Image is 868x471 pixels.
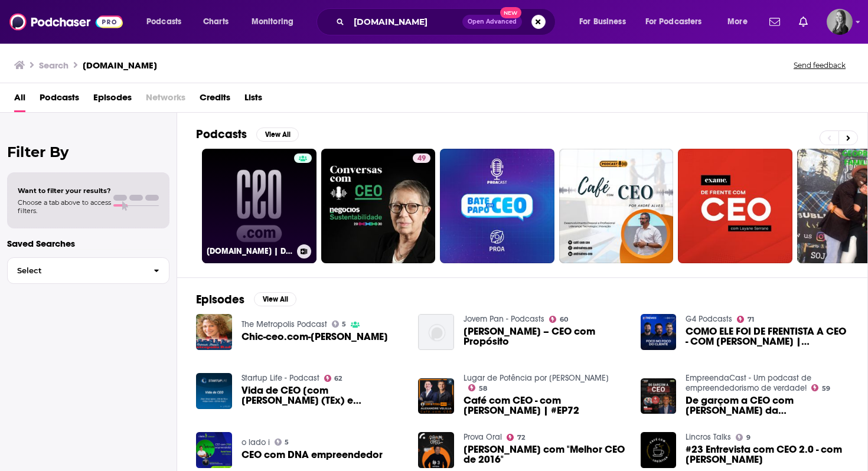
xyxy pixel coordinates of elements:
span: 9 [746,435,750,440]
span: Open Advanced [468,19,517,25]
a: [DOMAIN_NAME] | Dispatches from the frontiers of leadership [202,149,316,263]
span: For Business [579,14,626,30]
span: Café com CEO - com [PERSON_NAME] | #EP72 [464,395,626,416]
button: View All [254,292,296,306]
a: 72 [507,434,525,441]
a: #23 Entrevista com CEO 2.0 - com Gilson Chequetto [641,432,677,468]
div: Search podcasts, credits, & more... [328,8,567,35]
button: Send feedback [790,60,849,70]
input: Search podcasts, credits, & more... [349,12,462,31]
a: Jovem Pan - Podcasts [464,314,544,324]
a: 60 [549,316,568,323]
span: Networks [146,88,185,112]
span: Monitoring [252,14,293,30]
a: The Metropolis Podcast [242,319,327,329]
button: Select [7,257,169,284]
span: 72 [517,435,525,440]
h3: [DOMAIN_NAME] [83,60,157,71]
h2: Filter By [7,143,169,161]
span: Choose a tab above to access filters. [18,198,111,215]
a: Vida de CEO [com Omar Ajame (TEx) e Fellipe Couto (Vulpi)] [196,373,232,409]
button: open menu [138,12,197,31]
a: Show notifications dropdown [794,12,812,32]
button: open menu [571,12,641,31]
a: #23 Entrevista com CEO 2.0 - com Gilson Chequetto [686,444,849,465]
a: 49 [413,153,430,163]
a: o lado i [242,437,270,447]
span: 5 [342,322,346,327]
a: 59 [811,384,830,391]
h3: Search [39,60,68,71]
a: G4 Podcasts [686,314,732,324]
span: 58 [479,386,487,391]
a: All [14,88,25,112]
span: Podcasts [146,14,181,30]
a: 71 [737,316,754,323]
span: Want to filter your results? [18,187,111,195]
a: Credits [200,88,230,112]
h3: [DOMAIN_NAME] | Dispatches from the frontiers of leadership [207,246,292,256]
span: New [500,7,521,18]
span: 59 [822,386,830,391]
a: Episodes [93,88,132,112]
a: Prova Oral [464,432,502,442]
span: For Podcasters [645,14,702,30]
a: CEO com DNA empreendedor [242,450,383,460]
a: Lugar de Potência por Ricardo Basaglia [464,373,609,383]
a: 5 [275,439,289,446]
a: De garçom a CEO com Paulo Geremia da Di Paolo [686,395,849,416]
span: Vida de CEO [com [PERSON_NAME] (TEx) e [PERSON_NAME] ([PERSON_NAME])] [242,385,404,405]
img: Tânia Cosentino – CEO com Propósito [418,314,454,350]
img: Chic-ceo.com-Stephanie Burns [196,314,232,350]
img: COMO ELE FOI DE FRENTISTA A CEO - COM LAURENCE TATAREN | EXTREMOS [641,314,677,350]
span: [PERSON_NAME] – CEO com Propósito [464,326,626,346]
a: 62 [324,375,342,382]
img: Podchaser - Follow, Share and Rate Podcasts [9,11,123,33]
a: Charts [195,12,236,31]
img: Frederico Rosa com "Melhor CEO de 2016" [418,432,454,468]
span: More [727,14,748,30]
a: Chic-ceo.com-Stephanie Burns [242,332,388,342]
p: Saved Searches [7,238,169,249]
button: Show profile menu [827,9,853,35]
a: EpisodesView All [196,292,296,307]
img: De garçom a CEO com Paulo Geremia da Di Paolo [641,378,677,414]
span: 62 [334,376,342,381]
a: Lists [244,88,262,112]
a: Frederico Rosa com "Melhor CEO de 2016" [464,444,626,465]
h2: Episodes [196,292,244,307]
span: 49 [417,153,426,165]
img: CEO com DNA empreendedor [196,432,232,468]
a: Podcasts [40,88,79,112]
button: open menu [638,12,719,31]
a: Lincros Talks [686,432,731,442]
button: Open AdvancedNew [462,15,522,29]
span: De garçom a CEO com [PERSON_NAME] da [PERSON_NAME] [686,395,849,416]
span: Select [8,267,144,274]
a: Vida de CEO [com Omar Ajame (TEx) e Fellipe Couto (Vulpi)] [242,385,404,405]
a: 9 [736,434,750,441]
a: 58 [468,384,487,391]
span: 5 [285,440,289,445]
span: Chic-ceo.com-[PERSON_NAME] [242,332,388,342]
span: COMO ELE FOI DE FRENTISTA A CEO - COM [PERSON_NAME] | EXTREMOS [686,326,849,346]
span: #23 Entrevista com CEO 2.0 - com [PERSON_NAME] [686,444,849,465]
span: Charts [203,14,229,30]
h2: Podcasts [196,127,247,142]
a: COMO ELE FOI DE FRENTISTA A CEO - COM LAURENCE TATAREN | EXTREMOS [686,326,849,346]
span: 60 [560,317,568,322]
a: 5 [332,320,347,328]
a: Café com CEO - com Alexandre Velilla | #EP72 [418,378,454,414]
a: Tânia Cosentino – CEO com Propósito [464,326,626,346]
